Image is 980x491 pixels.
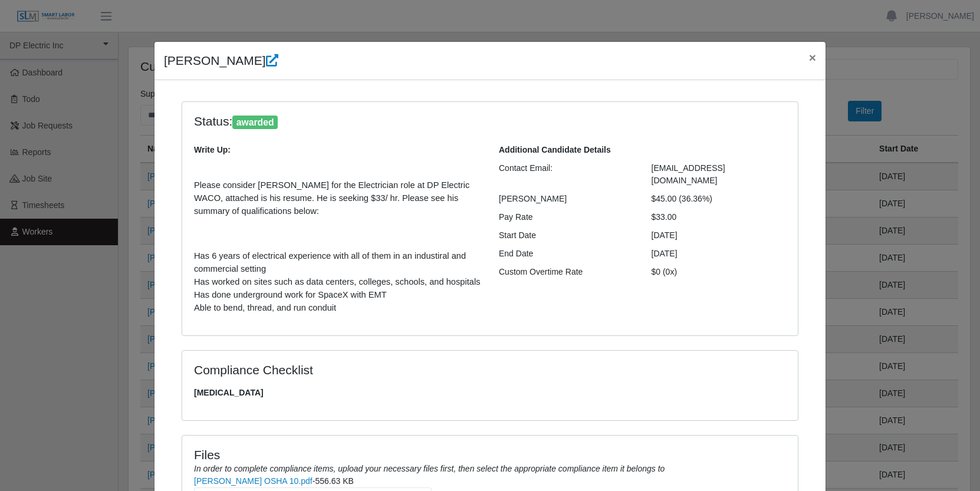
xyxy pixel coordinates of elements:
[232,116,278,130] span: awarded
[490,162,643,187] div: Contact Email:
[194,464,665,473] i: In order to complete compliance items, upload your necessary files first, then select the appropr...
[194,303,336,312] span: Able to bend, thread, and run conduit
[643,193,795,205] div: $45.00 (36.36%)
[490,266,643,278] div: Custom Overtime Rate
[800,42,826,73] button: Close
[490,229,643,242] div: Start Date
[194,290,387,299] span: Has done underground work for SpaceX with EMT
[194,114,634,130] h4: Status:
[490,248,643,260] div: End Date
[809,51,816,64] span: ×
[643,229,795,242] div: [DATE]
[652,267,678,276] span: $0 (0x)
[643,211,795,223] div: $33.00
[490,193,643,205] div: [PERSON_NAME]
[315,476,353,486] span: 556.63 KB
[194,251,466,273] span: Has 6 years of electrical experience with all of them in an industiral and commercial setting
[194,447,786,462] h4: Files
[652,163,725,185] span: [EMAIL_ADDRESS][DOMAIN_NAME]
[164,51,278,70] h4: [PERSON_NAME]
[194,145,231,154] b: Write Up:
[652,249,678,258] span: [DATE]
[499,145,611,154] b: Additional Candidate Details
[194,180,469,216] span: Please consider [PERSON_NAME] for the Electrician role at DP Electric WACO, attached is his resum...
[490,211,643,223] div: Pay Rate
[194,277,481,286] span: Has worked on sites such as data centers, colleges, schools, and hospitals
[194,476,313,486] a: [PERSON_NAME] OSHA 10.pdf
[194,387,786,399] span: [MEDICAL_DATA]
[194,363,583,377] h4: Compliance Checklist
